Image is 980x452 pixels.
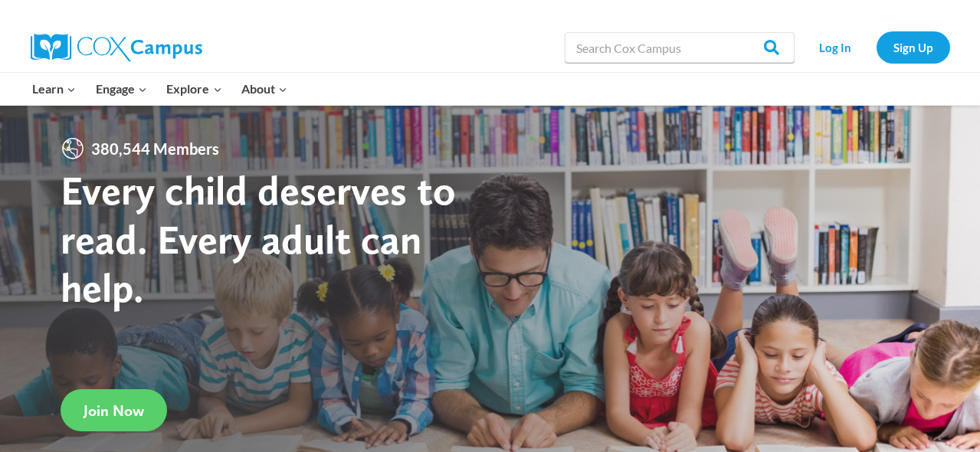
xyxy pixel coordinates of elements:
input: Search Cox Campus [565,32,795,63]
nav: Secondary Navigation [802,31,950,63]
a: Sign Up [877,31,950,63]
strong: Every child deserves to read. Every adult can help. [61,165,456,312]
span: Learn [32,79,76,99]
a: Join Now [61,389,167,431]
span: Explore [166,79,221,99]
span: About [241,79,287,99]
span: Join Now [84,401,144,420]
nav: Primary Navigation [23,73,297,105]
img: Cox Campus [31,34,202,61]
span: Engage [96,79,147,99]
a: Log In [802,31,869,63]
span: 380,544 Members [85,136,225,161]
